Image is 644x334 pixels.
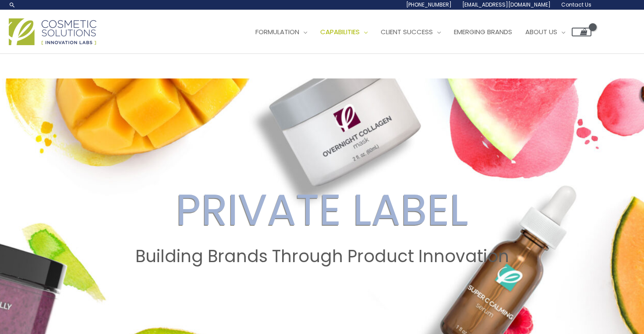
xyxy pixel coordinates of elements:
span: Client Success [381,27,433,36]
span: Emerging Brands [454,27,512,36]
h2: PRIVATE LABEL [8,184,636,236]
a: Client Success [374,19,447,45]
span: Capabilities [320,27,360,36]
a: View Shopping Cart, empty [572,28,591,36]
span: About Us [525,27,557,36]
a: About Us [519,19,572,45]
span: Contact Us [561,1,591,8]
a: Formulation [249,19,314,45]
h2: Building Brands Through Product Innovation [8,246,636,266]
a: Emerging Brands [447,19,519,45]
img: Cosmetic Solutions Logo [9,18,96,45]
span: [PHONE_NUMBER] [406,1,452,8]
nav: Site Navigation [242,19,591,45]
span: Formulation [255,27,299,36]
a: Capabilities [314,19,374,45]
span: [EMAIL_ADDRESS][DOMAIN_NAME] [462,1,551,8]
a: Search icon link [9,1,16,8]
